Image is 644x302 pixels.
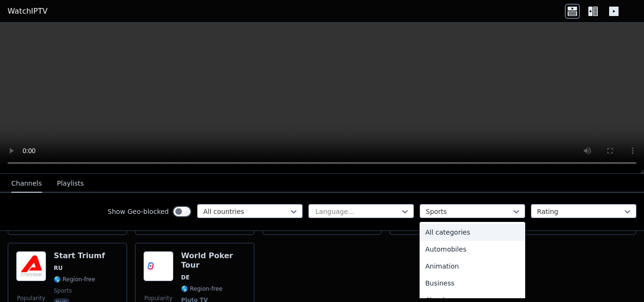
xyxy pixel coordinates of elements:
[11,175,42,193] button: Channels
[107,207,169,216] label: Show Geo-blocked
[420,258,525,275] div: Animation
[54,276,95,283] span: 🌎 Region-free
[181,285,223,293] span: 🌎 Region-free
[16,251,46,281] img: Start Triumf
[54,264,63,272] span: RU
[181,274,190,281] span: DE
[144,294,173,302] span: Popularity
[420,275,525,292] div: Business
[420,241,525,258] div: Automobiles
[143,251,173,281] img: World Poker Tour
[54,287,72,294] span: sports
[17,294,45,302] span: Popularity
[8,6,48,17] a: WatchIPTV
[54,251,105,261] h6: Start Triumf
[57,175,84,193] button: Playlists
[181,251,246,270] h6: World Poker Tour
[420,224,525,241] div: All categories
